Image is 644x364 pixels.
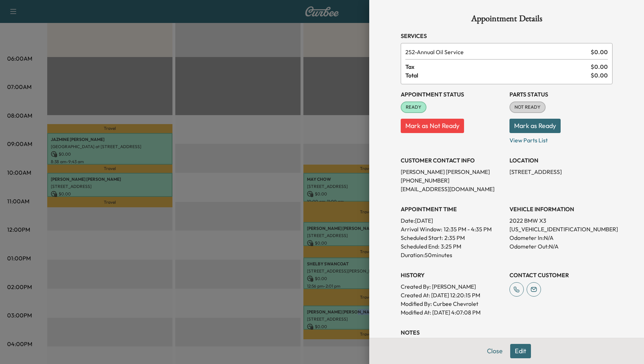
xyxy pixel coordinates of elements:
button: Mark as Not Ready [401,119,464,133]
p: 2:35 PM [444,233,465,242]
h3: APPOINTMENT TIME [401,205,504,213]
h3: LOCATION [509,156,613,165]
p: Odometer In: N/A [509,233,613,242]
p: [PERSON_NAME] [PERSON_NAME] [401,167,504,176]
button: Edit [510,344,531,358]
span: Annual Oil Service [405,48,588,56]
p: Date: [DATE] [401,216,504,225]
p: Arrival Window: [401,225,504,233]
p: Modified By : Curbee Chevrolet [401,299,504,308]
span: $ 0.00 [591,71,608,80]
h3: NOTES [401,328,613,337]
h3: History [401,271,504,279]
p: Odometer Out: N/A [509,242,613,251]
button: Close [482,344,507,358]
p: Created At : [DATE] 12:20:15 PM [401,291,504,299]
h3: Services [401,32,613,40]
p: Modified At : [DATE] 4:07:08 PM [401,308,504,317]
p: [US_VEHICLE_IDENTIFICATION_NUMBER] [509,225,613,233]
h3: CONTACT CUSTOMER [509,271,613,279]
p: [EMAIL_ADDRESS][DOMAIN_NAME] [401,185,504,193]
span: $ 0.00 [591,62,608,71]
span: Total [405,71,591,80]
p: Scheduled End: [401,242,439,251]
p: 2022 BMW X3 [509,216,613,225]
h3: Parts Status [509,90,613,99]
h3: Appointment Status [401,90,504,99]
p: Created By : [PERSON_NAME] [401,282,504,291]
span: NOT READY [510,104,545,111]
p: 3:25 PM [441,242,461,251]
h3: CUSTOMER CONTACT INFO [401,156,504,165]
button: Mark as Ready [509,119,561,133]
p: [PHONE_NUMBER] [401,176,504,185]
span: 12:35 PM - 4:35 PM [444,225,492,233]
h3: VEHICLE INFORMATION [509,205,613,213]
span: Tax [405,62,591,71]
span: READY [401,104,426,111]
p: View Parts List [509,133,613,145]
h1: Appointment Details [401,14,613,26]
p: [STREET_ADDRESS] [509,167,613,176]
span: $ 0.00 [591,48,608,56]
p: Scheduled Start: [401,233,443,242]
p: Duration: 50 minutes [401,251,504,259]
